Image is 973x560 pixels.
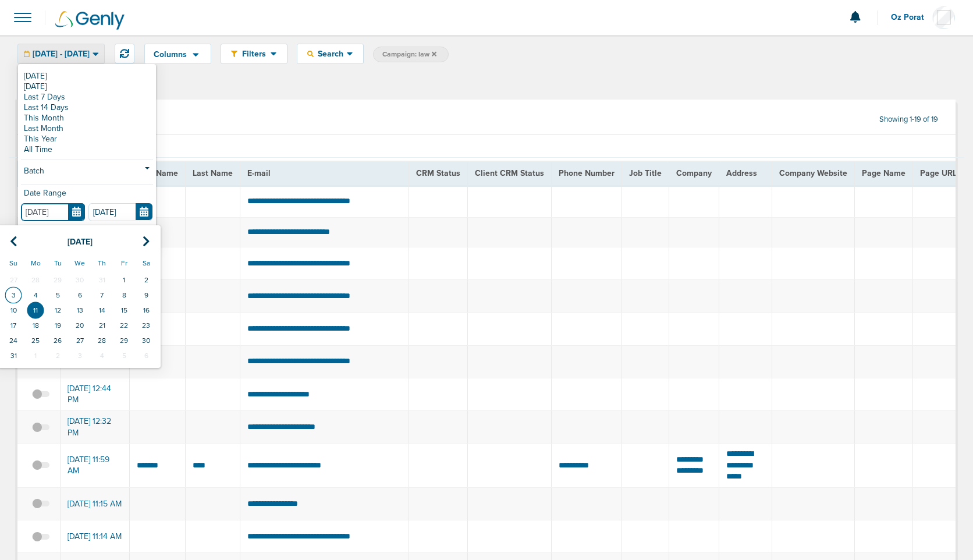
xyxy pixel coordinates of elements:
[113,272,135,288] td: 1
[314,49,347,59] span: Search
[21,92,153,102] a: Last 7 Days
[24,230,135,254] th: Select Month
[17,73,94,100] a: Leads
[113,333,135,348] td: 29
[33,50,90,58] span: [DATE] - [DATE]
[193,168,233,178] span: Last Name
[135,254,157,272] th: Sa
[69,318,91,333] td: 20
[47,288,69,303] td: 5
[91,254,113,272] th: Th
[772,161,855,185] th: Company Website
[247,168,271,178] span: E-mail
[24,318,47,333] td: 18
[21,113,153,123] a: This Month
[135,288,157,303] td: 9
[61,410,130,443] td: [DATE] 12:32 PM
[559,168,615,178] span: Phone Number
[24,288,47,303] td: 4
[879,115,938,125] span: Showing 1-19 of 19
[622,161,669,185] th: Job Title
[468,161,552,185] th: Client CRM Status
[91,272,113,288] td: 31
[47,318,69,333] td: 19
[47,254,69,272] th: Tu
[2,348,24,363] td: 31
[135,333,157,348] td: 30
[21,189,153,203] div: Date Range
[91,303,113,318] td: 14
[69,288,91,303] td: 6
[669,161,719,185] th: Company
[24,333,47,348] td: 25
[2,254,24,272] th: Su
[2,272,24,288] td: 27
[69,348,91,363] td: 3
[113,348,135,363] td: 5
[47,348,69,363] td: 2
[55,11,125,30] img: Genly
[69,272,91,288] td: 30
[24,272,47,288] td: 28
[21,123,153,134] a: Last Month
[154,51,187,59] span: Columns
[416,168,460,178] span: CRM Status
[21,134,153,144] a: This Year
[891,13,932,22] span: Oz Porat
[21,81,153,92] a: [DATE]
[855,161,913,185] th: Page Name
[719,161,772,185] th: Address
[24,254,47,272] th: Mo
[21,71,153,81] a: [DATE]
[113,303,135,318] td: 15
[2,318,24,333] td: 17
[2,333,24,348] td: 24
[135,272,157,288] td: 2
[135,318,157,333] td: 23
[91,288,113,303] td: 7
[24,348,47,363] td: 1
[113,254,135,272] th: Fr
[47,333,69,348] td: 26
[24,303,47,318] td: 11
[21,165,153,179] a: Batch
[91,333,113,348] td: 28
[237,49,271,59] span: Filters
[61,378,130,410] td: [DATE] 12:44 PM
[91,318,113,333] td: 21
[69,333,91,348] td: 27
[21,144,153,155] a: All Time
[69,254,91,272] th: We
[113,288,135,303] td: 8
[47,272,69,288] td: 29
[61,487,130,520] td: [DATE] 11:15 AM
[61,444,130,488] td: [DATE] 11:59 AM
[2,303,24,318] td: 10
[47,303,69,318] td: 12
[61,520,130,553] td: [DATE] 11:14 AM
[382,49,436,59] span: Campaign: law
[69,303,91,318] td: 13
[135,348,157,363] td: 6
[113,318,135,333] td: 22
[21,102,153,113] a: Last 14 Days
[91,348,113,363] td: 4
[135,303,157,318] td: 16
[2,288,24,303] td: 3
[137,168,178,178] span: First Name
[920,168,957,178] span: Page URL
